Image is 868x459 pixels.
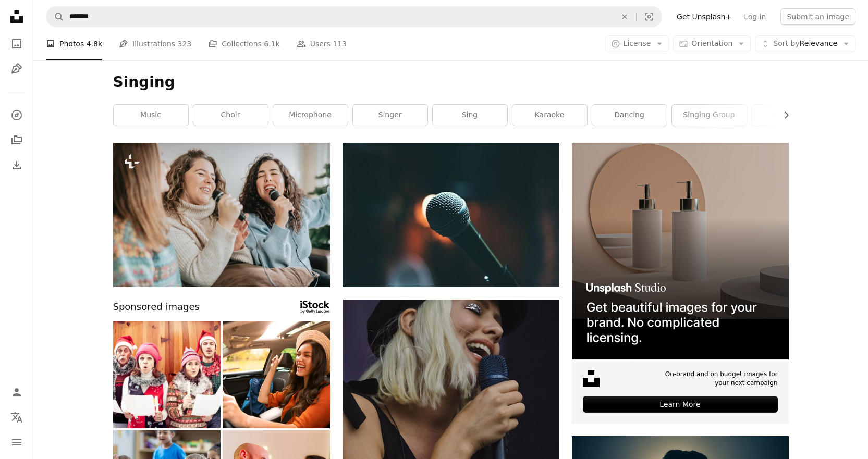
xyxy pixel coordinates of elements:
[605,35,669,52] button: License
[773,39,837,49] span: Relevance
[6,6,27,29] a: Home — Unsplash
[670,8,738,25] a: Get Unsplash+
[6,130,27,151] a: Collections
[264,38,279,49] span: 6.1k
[752,105,826,126] a: concert
[343,399,559,408] a: closeup photographyo fwoman singing
[583,370,600,387] img: file-1631678316303-ed18b8b5cb9cimage
[208,27,279,60] a: Collections 6.1k
[6,33,27,54] a: Photos
[624,39,651,47] span: License
[592,105,667,126] a: dancing
[46,6,662,27] form: Find visuals sitewide
[178,38,192,49] span: 323
[343,210,559,219] a: a microphone that is sitting on a stand
[113,300,200,315] span: Sponsored images
[433,105,507,126] a: sing
[755,35,855,52] button: Sort byRelevance
[777,105,789,126] button: scroll list to the right
[333,38,347,49] span: 113
[113,73,789,92] h1: Singing
[572,143,789,359] img: file-1715714113747-b8b0561c490eimage
[114,105,188,126] a: music
[738,8,772,25] a: Log in
[613,7,636,27] button: Clear
[297,27,347,60] a: Users 113
[6,382,27,403] a: Log in / Sign up
[691,39,732,47] span: Orientation
[113,321,221,428] img: Family singing Christmas songs
[637,7,662,27] button: Visual search
[583,396,778,413] div: Learn More
[113,143,330,287] img: a group of women singing into microphones while sitting on a couch
[6,155,27,176] a: Download History
[46,7,64,27] button: Search Unsplash
[773,39,799,47] span: Sort by
[780,8,855,25] button: Submit an image
[193,105,268,126] a: choir
[658,370,778,388] span: On-brand and on budget images for your next campaign
[6,407,27,428] button: Language
[273,105,348,126] a: microphone
[6,58,27,79] a: Illustrations
[353,105,427,126] a: singer
[672,105,747,126] a: singing group
[6,105,27,126] a: Explore
[223,321,330,428] img: Overjoyed woman tourist enjoying car ride alone, listening to music, singing songs and dancing wh...
[512,105,587,126] a: karaoke
[113,210,330,219] a: a group of women singing into microphones while sitting on a couch
[673,35,751,52] button: Orientation
[343,143,559,287] img: a microphone that is sitting on a stand
[6,432,27,453] button: Menu
[572,143,789,424] a: On-brand and on budget images for your next campaignLearn More
[119,27,191,60] a: Illustrations 323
